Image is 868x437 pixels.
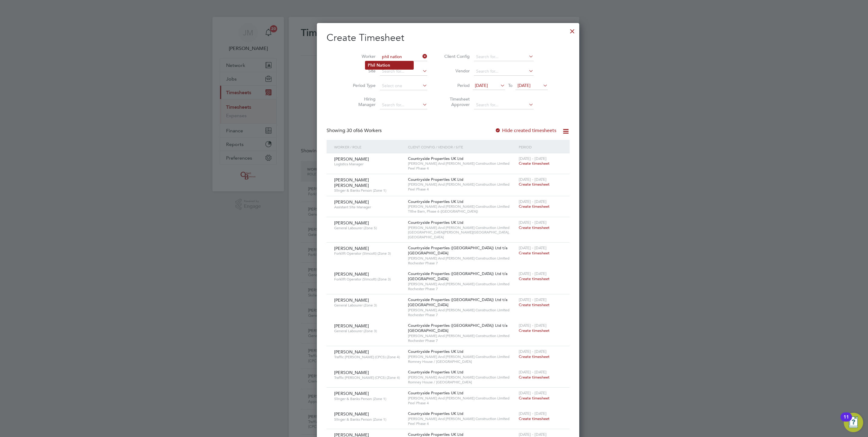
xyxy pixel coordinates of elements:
span: Countryside Properties UK Ltd [408,220,463,225]
span: [PERSON_NAME] [PERSON_NAME] [334,177,369,188]
b: Phil [368,63,375,68]
span: Create timesheet [519,276,550,281]
span: Create timesheet [519,225,550,230]
span: 66 Workers [347,127,382,134]
span: Create timesheet [519,302,550,307]
span: Create timesheet [519,354,550,359]
span: Create timesheet [519,204,550,209]
span: [GEOGRAPHIC_DATA][PERSON_NAME][GEOGRAPHIC_DATA], [GEOGRAPHIC_DATA] [408,230,516,239]
span: Assistant Site Manager [334,205,403,210]
span: Create timesheet [519,161,550,166]
span: Countryside Properties UK Ltd [408,177,463,182]
span: [DATE] - [DATE] [519,177,547,182]
input: Search for... [474,67,534,76]
span: Countryside Properties UK Ltd [408,432,463,437]
span: [DATE] - [DATE] [519,156,547,161]
span: [DATE] - [DATE] [519,220,547,225]
span: General Labourer (Zone 3) [334,303,403,308]
label: Vendor [442,68,470,74]
span: [PERSON_NAME] [334,220,369,226]
span: [DATE] - [DATE] [519,390,547,396]
span: [PERSON_NAME] And [PERSON_NAME] Construction Limited [408,416,516,421]
span: [PERSON_NAME] And [PERSON_NAME] Construction Limited [408,225,516,230]
div: Client Config / Vendor / Site [406,140,517,154]
span: Countryside Properties UK Ltd [408,411,463,416]
span: [PERSON_NAME] [334,391,369,396]
span: Countryside Properties ([GEOGRAPHIC_DATA]) Ltd t/a [GEOGRAPHIC_DATA] [408,297,508,307]
label: Hide created timesheets [495,127,556,134]
span: [PERSON_NAME] And [PERSON_NAME] Construction Limited [408,333,516,338]
span: Create timesheet [519,250,550,256]
span: Romney House / [GEOGRAPHIC_DATA] [408,380,516,385]
input: Search for... [380,67,427,76]
div: Worker / Role [333,140,406,154]
span: [PERSON_NAME] [334,297,369,303]
span: Countryside Properties UK Ltd [408,349,463,354]
input: Search for... [380,53,427,61]
input: Search for... [474,101,534,109]
span: Slinger & Banks Person (Zone 1) [334,188,403,193]
label: Period [442,83,470,88]
span: Create timesheet [519,328,550,333]
input: Search for... [474,53,534,61]
span: [DATE] - [DATE] [519,411,547,416]
span: [PERSON_NAME] And [PERSON_NAME] Construction Limited [408,354,516,359]
span: 30 of [347,127,357,134]
span: Logistics Manager [334,162,403,167]
span: [PERSON_NAME] [334,370,369,375]
span: Countryside Properties ([GEOGRAPHIC_DATA]) Ltd t/a [GEOGRAPHIC_DATA] [408,323,508,333]
span: General Labourer (Zone 5) [334,226,403,230]
span: Create timesheet [519,416,550,421]
label: Worker [348,54,376,59]
h2: Create Timesheet [327,31,570,44]
span: [DATE] - [DATE] [519,245,547,250]
label: Timesheet Approver [442,96,470,107]
span: Tithe Barn, Phase 6 ([GEOGRAPHIC_DATA]) [408,209,516,214]
span: Create timesheet [519,396,550,401]
div: 11 [843,417,849,425]
span: [PERSON_NAME] [334,411,369,417]
span: [DATE] - [DATE] [519,349,547,354]
span: [PERSON_NAME] And [PERSON_NAME] Construction Limited [408,161,516,166]
span: [DATE] - [DATE] [519,297,547,302]
span: Countryside Properties ([GEOGRAPHIC_DATA]) Ltd t/a [GEOGRAPHIC_DATA] [408,271,508,281]
label: Hiring Manager [348,96,376,107]
span: [PERSON_NAME] [334,199,369,205]
span: [PERSON_NAME] [334,323,369,329]
span: Countryside Properties UK Ltd [408,369,463,375]
span: Rochester Phase 7 [408,338,516,343]
span: [DATE] - [DATE] [519,271,547,276]
span: Countryside Properties UK Ltd [408,390,463,396]
span: Rochester Phase 7 [408,286,516,291]
input: Select one [380,82,427,90]
span: [PERSON_NAME] [334,246,369,251]
span: Forklift Operator (Simcott) (Zone 3) [334,277,403,282]
span: Forklift Operator (Simcott) (Zone 3) [334,251,403,256]
span: Traffic [PERSON_NAME] (CPCS) (Zone 4) [334,355,403,359]
span: [DATE] - [DATE] [519,432,547,437]
span: Rochester Phase 7 [408,313,516,317]
span: Peel Phase 4 [408,401,516,406]
span: [PERSON_NAME] [334,156,369,162]
span: [DATE] - [DATE] [519,199,547,204]
span: [PERSON_NAME] And [PERSON_NAME] Construction Limited [408,182,516,187]
label: Period Type [348,83,376,88]
span: [DATE] - [DATE] [519,323,547,328]
span: Romney House / [GEOGRAPHIC_DATA] [408,359,516,364]
span: To [506,81,514,89]
span: Peel Phase 4 [408,187,516,192]
span: [PERSON_NAME] And [PERSON_NAME] Construction Limited [408,282,516,286]
input: Search for... [380,101,427,109]
span: Countryside Properties UK Ltd [408,156,463,161]
span: [DATE] [518,83,531,88]
span: Create timesheet [519,182,550,187]
span: Slinger & Banks Person (Zone 1) [334,417,403,422]
span: Traffic [PERSON_NAME] (CPCS) (Zone 4) [334,375,403,380]
span: [PERSON_NAME] And [PERSON_NAME] Construction Limited [408,204,516,209]
span: Countryside Properties ([GEOGRAPHIC_DATA]) Ltd t/a [GEOGRAPHIC_DATA] [408,245,508,256]
span: [PERSON_NAME] And [PERSON_NAME] Construction Limited [408,308,516,313]
span: [DATE] - [DATE] [519,369,547,375]
span: [PERSON_NAME] [334,349,369,355]
span: [PERSON_NAME] And [PERSON_NAME] Construction Limited [408,375,516,380]
span: [PERSON_NAME] [334,271,369,277]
